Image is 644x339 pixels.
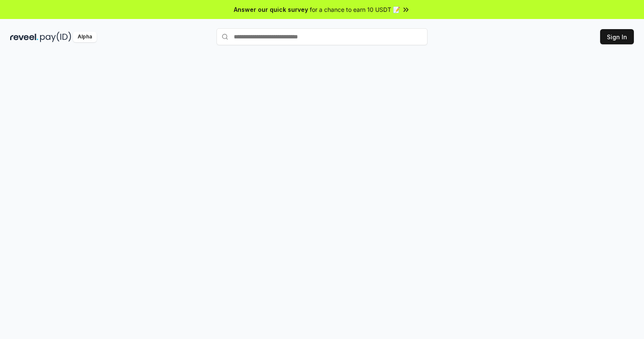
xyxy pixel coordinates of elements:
span: Answer our quick survey [234,5,308,14]
button: Sign In [600,29,634,44]
span: for a chance to earn 10 USDT 📝 [310,5,400,14]
img: reveel_dark [10,32,38,42]
img: pay_id [40,32,71,42]
div: Alpha [73,32,97,42]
